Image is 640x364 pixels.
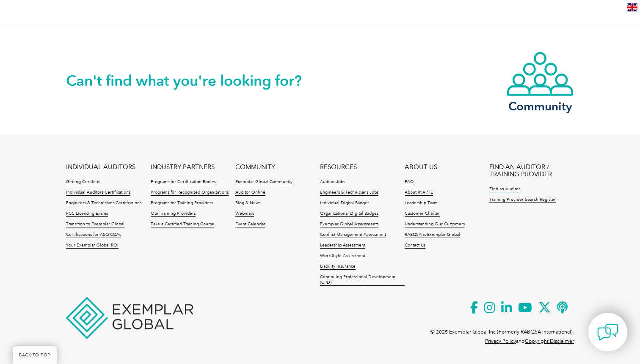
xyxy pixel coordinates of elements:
[320,179,345,185] a: Auditor Jobs
[320,164,357,171] a: RESOURCES
[235,190,265,196] a: Auditor Online
[320,222,378,227] a: Exemplar Global Assessments
[405,243,425,249] a: Contact Us
[485,337,574,346] p: and
[66,190,130,196] a: Individual Auditors Certifications
[405,211,440,217] a: Customer Charter
[506,51,574,97] img: icon-community.webp
[151,164,215,171] a: INDUSTRY PARTNERS
[489,186,520,192] a: Find an Auditor
[320,264,356,270] a: Liability Insurance
[151,179,216,185] a: Programs for Certification Bodies
[320,253,365,259] a: Work Style Assessment
[320,232,386,238] a: Conflict Management Assessment
[66,74,320,88] h2: Can't find what you're looking for?
[485,338,516,344] a: Privacy Policy
[320,190,378,196] a: Engineers & Technicians Jobs
[151,222,214,227] a: Take a Certified Training Course
[66,243,119,249] a: Your Exemplar Global ROI
[320,274,405,286] a: Continuing Professional Development (CPD)
[405,222,465,227] a: Understanding Our Customers
[506,51,574,112] a: Community
[66,222,124,227] a: Transition to Exemplar Global
[320,200,369,206] a: Individual Digital Badges
[235,211,254,217] a: Webinars
[405,232,460,238] a: RABQSA is Exemplar Global
[66,297,193,339] img: Exemplar Global
[151,190,229,196] a: Programs for Recognized Organizations
[235,200,260,206] a: Blog & News
[627,3,637,11] img: en
[525,338,574,344] a: Copyright Disclaimer
[405,179,414,185] a: FAQ
[151,200,213,206] a: Programs for Training Providers
[66,232,121,238] a: Certifications for ASQ CQAs
[235,164,275,171] a: COMMUNITY
[66,179,99,185] a: Getting Certified
[430,327,574,337] p: © 2025 Exemplar Global Inc (Formerly RABQSA International).
[66,211,108,217] a: FCC Licensing Exams
[235,179,292,185] a: Exemplar Global Community
[405,164,437,171] a: ABOUT US
[235,222,265,227] a: Event Calendar
[13,346,57,364] a: BACK TO TOP
[506,101,574,112] h3: Community
[405,190,433,196] a: About iNARTE
[151,211,196,217] a: Our Training Providers
[489,164,574,178] a: FIND AN AUDITOR / TRAINING PROVIDER
[597,322,618,343] img: contact-chat.png
[66,200,141,206] a: Engineers & Technicians Certifications
[66,164,135,171] a: INDIVIDUAL AUDITORS
[405,200,438,206] a: Leadership Team
[320,211,378,217] a: Organizational Digital Badges
[320,243,365,249] a: Leadership Assessment
[489,197,556,203] a: Training Provider Search Register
